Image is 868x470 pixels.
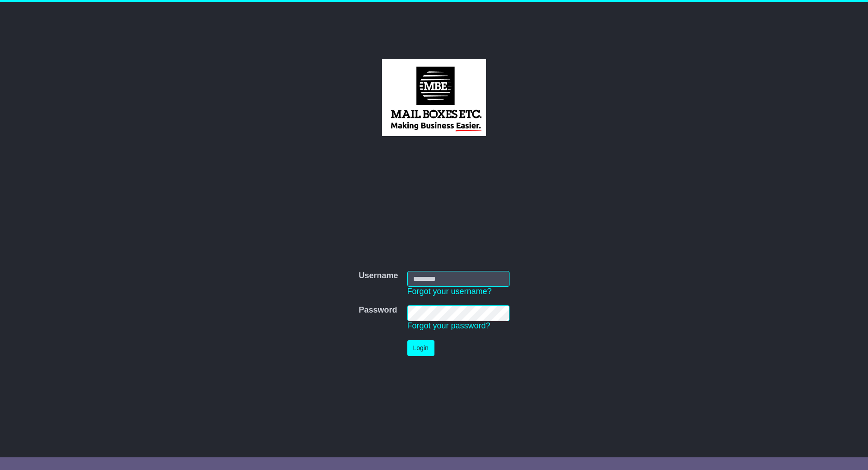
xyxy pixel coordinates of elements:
[407,340,434,356] button: Login
[382,59,486,136] img: MBE Brisbane CBD
[407,287,492,296] a: Forgot your username?
[359,305,397,315] label: Password
[359,271,398,281] label: Username
[407,321,491,330] a: Forgot your password?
